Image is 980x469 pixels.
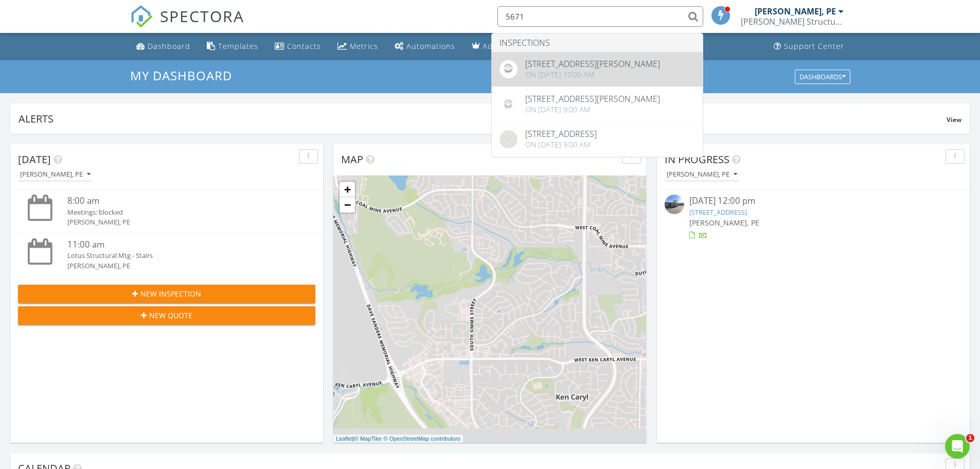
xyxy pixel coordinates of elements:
span: View [947,115,961,124]
button: New Quote [18,306,315,325]
div: [PERSON_NAME], PE [667,171,737,178]
a: Zoom in [340,182,355,197]
img: The Best Home Inspection Software - Spectora [130,5,153,28]
div: Dashboard [148,41,190,51]
a: SPECTORA [130,14,244,36]
button: [PERSON_NAME], PE [18,168,93,182]
span: [DATE] [18,152,51,166]
a: Metrics [333,37,382,56]
button: New Inspection [18,285,315,303]
li: Inspections [492,33,703,52]
span: New Quote [149,310,192,321]
span: SPECTORA [160,5,244,27]
div: | [333,435,463,443]
input: Search everything... [497,6,703,27]
div: [STREET_ADDRESS][PERSON_NAME] [525,60,660,68]
div: 8:00 am [67,195,291,207]
span: New Inspection [140,288,201,299]
button: Dashboards [795,70,850,84]
span: Map [341,152,363,166]
div: Alerts [19,112,947,126]
div: 11:00 am [67,238,291,251]
div: Automations [406,41,455,51]
a: Support Center [770,37,848,56]
a: [STREET_ADDRESS] [689,207,747,217]
span: [PERSON_NAME], PE [689,218,759,228]
div: On [DATE] 9:00 am [525,106,660,114]
a: Contacts [271,37,325,56]
img: data [500,95,518,113]
div: Lotus Structural Mtg - Stairs [67,251,291,260]
a: © OpenStreetMap contributors [384,436,460,442]
div: [PERSON_NAME], PE [67,261,291,271]
img: streetview [500,130,518,148]
a: © MapTiler [354,436,382,442]
div: Meetings: blocked [67,207,291,217]
a: Zoom out [340,197,355,213]
img: streetview [665,195,684,214]
div: McClish Structural Consulting [741,16,844,27]
span: 1 [966,434,974,442]
div: On [DATE] 9:00 am [525,141,597,149]
div: Dashboards [799,73,846,80]
div: [PERSON_NAME], PE [755,6,836,16]
div: [DATE] 12:00 pm [689,195,937,207]
div: Contacts [287,41,321,51]
div: On [DATE] 10:00 am [525,71,660,79]
a: Leaflet [336,436,353,442]
div: Advanced [483,41,521,51]
div: [PERSON_NAME], PE [20,171,91,178]
span: My Dashboard [130,67,232,84]
img: data [500,60,518,78]
div: Metrics [350,41,378,51]
a: Advanced [468,37,525,56]
div: Support Center [784,41,844,51]
span: In Progress [665,152,729,166]
a: Automations (Basic) [390,37,459,56]
button: [PERSON_NAME], PE [665,168,739,182]
a: Templates [203,37,262,56]
a: Dashboard [132,37,194,56]
div: Templates [218,41,258,51]
iframe: Intercom live chat [945,434,970,459]
div: [STREET_ADDRESS][PERSON_NAME] [525,95,660,103]
a: [DATE] 12:00 pm [STREET_ADDRESS] [PERSON_NAME], PE [665,195,962,240]
div: [STREET_ADDRESS] [525,130,597,138]
div: [PERSON_NAME], PE [67,217,291,227]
